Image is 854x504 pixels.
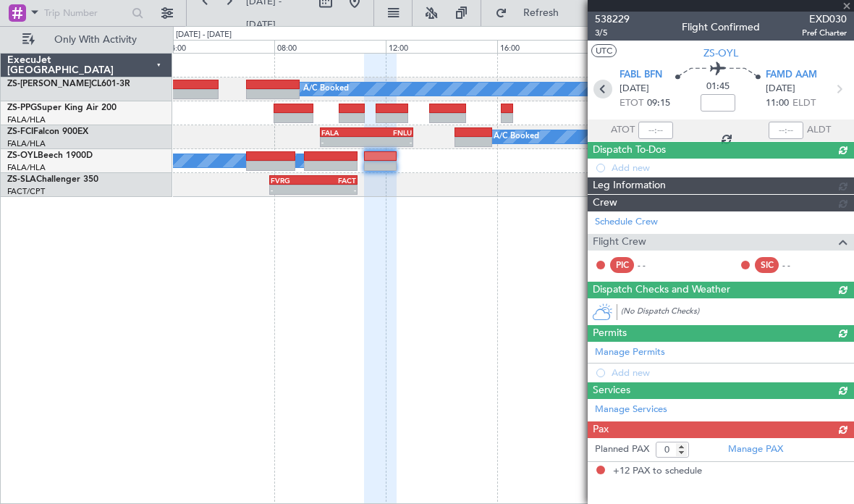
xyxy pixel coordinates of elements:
[164,40,275,53] div: 04:00
[766,68,817,83] span: FAMD AAM
[321,138,366,146] div: -
[7,138,46,149] a: FALA/HLA
[595,12,630,27] span: 538229
[321,128,366,137] div: FALA
[682,20,760,35] div: Flight Confirmed
[7,80,91,88] span: ZS-[PERSON_NAME]
[271,176,313,185] div: FVRG
[510,8,571,18] span: Refresh
[367,128,412,137] div: FNLU
[620,82,649,96] span: [DATE]
[766,96,789,111] span: 11:00
[766,82,795,96] span: [DATE]
[595,27,630,39] span: 3/5
[367,138,412,146] div: -
[494,126,539,148] div: A/C Booked
[497,40,609,53] div: 16:00
[620,68,662,83] span: FABL BFN
[703,46,738,61] span: ZS-OYL
[489,1,575,25] button: Refresh
[38,35,153,45] span: Only With Activity
[7,162,46,173] a: FALA/HLA
[802,27,847,39] span: Pref Charter
[7,80,130,88] a: ZS-[PERSON_NAME]CL601-3R
[16,28,157,51] button: Only With Activity
[313,176,356,185] div: FACT
[7,114,46,125] a: FALA/HLA
[7,151,38,160] span: ZS-OYL
[7,175,98,184] a: ZS-SLAChallenger 350
[7,151,93,160] a: ZS-OYLBeech 1900D
[7,127,88,136] a: ZS-FCIFalcon 900EX
[7,104,117,112] a: ZS-PPGSuper King Air 200
[591,44,617,57] button: UTC
[271,185,313,194] div: -
[303,78,349,100] div: A/C Booked
[802,12,847,27] span: EXD030
[706,80,730,94] span: 01:45
[807,123,831,138] span: ALDT
[386,40,497,53] div: 12:00
[647,96,670,111] span: 09:15
[176,29,232,41] div: [DATE] - [DATE]
[792,96,816,111] span: ELDT
[274,40,386,53] div: 08:00
[313,185,356,194] div: -
[7,175,36,184] span: ZS-SLA
[44,2,127,24] input: Trip Number
[7,186,45,197] a: FACT/CPT
[611,123,635,138] span: ATOT
[7,127,33,136] span: ZS-FCI
[7,104,37,112] span: ZS-PPG
[620,96,643,111] span: ETOT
